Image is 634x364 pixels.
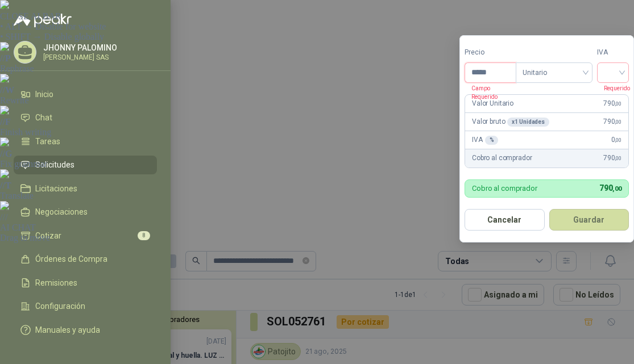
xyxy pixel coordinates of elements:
[35,278,77,287] span: Remisiones
[35,302,85,311] span: Configuración
[14,297,157,316] a: Configuración
[14,320,157,340] a: Manuales y ayuda
[35,325,100,334] span: Manuales y ayuda
[14,250,157,269] a: Órdenes de Compra
[35,254,107,263] span: Órdenes de Compra
[14,273,157,292] a: Remisiones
